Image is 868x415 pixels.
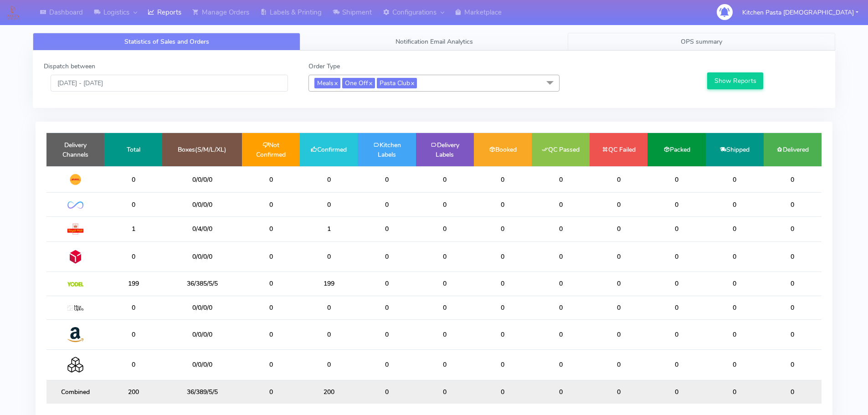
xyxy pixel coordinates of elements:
td: Booked [474,133,532,166]
td: 0 [532,350,590,380]
input: Pick the Daterange [51,75,288,92]
img: DPD [67,249,83,265]
td: 0 [764,166,822,193]
td: 0 [764,296,822,319]
a: x [410,78,414,87]
td: 0 [416,350,474,380]
span: Meals [314,78,340,88]
img: DHL [67,174,83,185]
td: 0 [764,380,822,404]
a: x [334,78,338,87]
td: QC Failed [590,133,647,166]
td: Total [104,133,162,166]
td: 0 [300,166,358,193]
td: 0 [590,241,647,272]
td: 0 [416,296,474,319]
td: 0 [416,380,474,404]
td: Not Confirmed [242,133,300,166]
td: 0 [358,319,416,349]
td: 0 [104,319,162,349]
td: 0 [416,216,474,241]
td: 0 [358,272,416,296]
td: 0 [647,319,705,349]
td: Delivery Channels [46,133,104,166]
td: 0 [532,319,590,349]
img: MaxOptra [67,305,83,312]
td: 0 [647,241,705,272]
span: One Off [342,78,375,88]
img: OnFleet [67,201,83,209]
td: 0 [647,216,705,241]
td: 0 [358,350,416,380]
td: 0 [532,380,590,404]
td: 0 [706,193,764,216]
td: 0 [474,216,532,241]
td: 0 [416,166,474,193]
td: 0 [764,350,822,380]
td: Packed [647,133,705,166]
td: 200 [104,380,162,404]
label: Dispatch between [44,61,95,71]
td: 0 [647,193,705,216]
td: 0 [590,296,647,319]
td: 0 [300,350,358,380]
td: 0 [590,272,647,296]
td: 0 [706,272,764,296]
td: 0 [358,296,416,319]
td: 0 [104,193,162,216]
a: x [368,78,372,87]
td: 0 [532,166,590,193]
td: 0 [242,319,300,349]
td: 0 [358,380,416,404]
td: 0 [590,319,647,349]
td: Kitchen Labels [358,133,416,166]
td: 0 [474,193,532,216]
td: 0 [358,193,416,216]
td: 0 [706,166,764,193]
td: 0 [647,296,705,319]
td: Shipped [706,133,764,166]
td: 0 [706,319,764,349]
td: 0 [300,193,358,216]
label: Order Type [308,61,340,71]
td: 0 [300,241,358,272]
td: 0 [706,380,764,404]
td: 0 [416,241,474,272]
td: 0 [242,272,300,296]
td: 0/0/0/0 [162,193,242,216]
td: 0 [242,241,300,272]
td: 1 [300,216,358,241]
td: 0 [104,350,162,380]
td: 0 [532,272,590,296]
td: 0 [590,166,647,193]
td: 0 [590,350,647,380]
td: 0 [590,380,647,404]
ul: Tabs [33,33,835,51]
td: 0/0/0/0 [162,296,242,319]
td: 199 [300,272,358,296]
td: 0 [647,166,705,193]
td: 0 [104,166,162,193]
td: Boxes(S/M/L/XL) [162,133,242,166]
button: Show Reports [707,72,763,89]
td: 200 [300,380,358,404]
td: 0/0/0/0 [162,350,242,380]
td: 0 [590,193,647,216]
td: 0 [474,319,532,349]
td: Delivery Labels [416,133,474,166]
img: Collection [67,357,83,373]
td: 0 [474,272,532,296]
td: 0 [706,350,764,380]
td: 0 [706,216,764,241]
td: 0 [764,319,822,349]
td: 0 [300,319,358,349]
td: 0 [532,241,590,272]
td: 0 [647,380,705,404]
td: 0 [242,350,300,380]
span: Notification Email Analytics [395,37,473,46]
td: 0 [416,319,474,349]
td: 0 [647,272,705,296]
td: 0/4/0/0 [162,216,242,241]
td: 0 [474,350,532,380]
td: 36/385/5/5 [162,272,242,296]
